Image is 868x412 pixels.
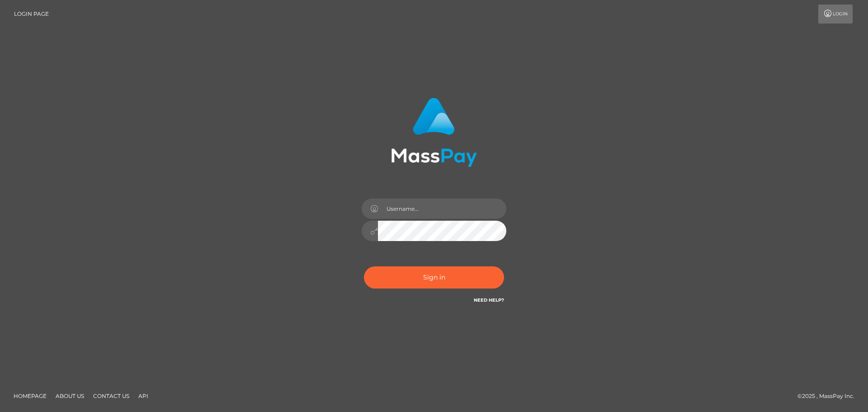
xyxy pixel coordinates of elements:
button: Sign in [364,266,504,289]
img: MassPay Login [391,98,477,167]
a: About Us [52,389,88,403]
a: Login [818,5,853,24]
a: Contact Us [90,389,133,403]
a: API [135,389,152,403]
a: Login Page [14,5,49,24]
input: Username... [378,199,506,219]
a: Need Help? [474,297,504,303]
div: © 2025 , MassPay Inc. [797,391,861,401]
a: Homepage [10,389,50,403]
